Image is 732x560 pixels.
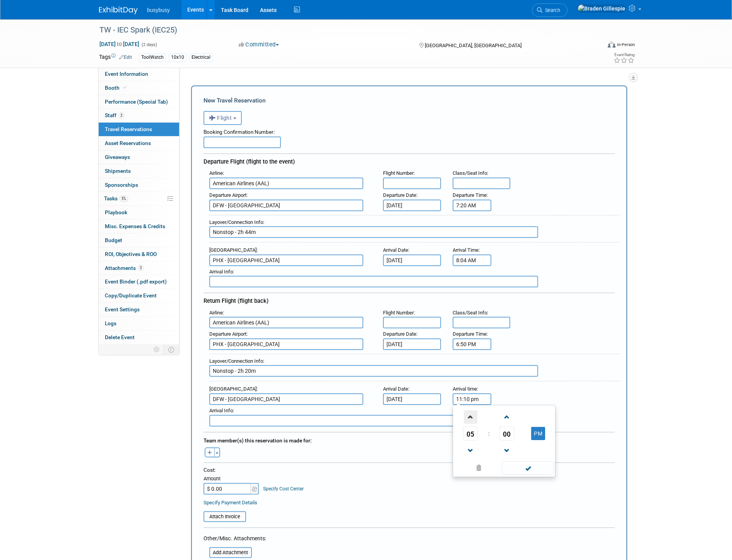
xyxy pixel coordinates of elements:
[150,345,164,355] td: Personalize Event Tab Strip
[105,306,140,312] span: Event Settings
[463,427,478,440] span: Pick Hour
[105,71,148,77] span: Event Information
[105,278,167,285] span: Event Binder (.pdf export)
[105,292,157,299] span: Copy/Duplicate Event
[99,81,179,95] a: Booth
[383,247,409,253] small: :
[209,358,264,364] small: :
[99,67,179,81] a: Event Information
[383,331,417,337] small: :
[383,310,414,316] span: Flight Number
[453,386,477,392] span: Arrival time
[204,434,615,446] div: Team member(s) this reservation is made for:
[532,3,568,17] a: Search
[204,158,295,165] span: Departure Flight (flight to the event)
[453,310,487,316] span: Class/Seat Info
[204,466,615,474] div: Cost:
[105,99,168,105] span: Performance (Special Tab)
[209,170,223,176] span: Airline
[99,7,138,14] img: ExhibitDay
[204,96,615,105] div: New Travel Reservation
[105,168,131,174] span: Shipments
[209,269,233,275] span: Arrival Info
[4,3,400,11] body: Rich Text Area. Press ALT-0 for help.
[425,43,522,48] span: [GEOGRAPHIC_DATA], [GEOGRAPHIC_DATA]
[99,234,179,247] a: Budget
[138,265,144,271] span: 3
[123,85,127,90] i: Booth reservation complete
[99,123,179,136] a: Travel Reservations
[141,42,157,47] span: (2 days)
[204,297,269,304] span: Return Flight (flight back)
[383,170,414,176] span: Flight Number
[209,192,248,198] small: :
[105,223,165,229] span: Misc. Expenses & Credits
[614,53,635,57] div: Event Rating
[204,534,266,544] div: Other/Misc. Attachments:
[383,170,415,176] small: :
[209,331,246,337] span: Departure Airport
[453,192,488,198] small: :
[204,475,260,483] div: Amount
[99,289,179,302] a: Copy/Duplicate Event
[169,53,186,61] div: 10x10
[383,192,416,198] span: Departure Date
[105,126,152,132] span: Travel Reservations
[99,109,179,122] a: Staff3
[209,219,263,225] span: Layover/Connection Info
[209,115,232,121] span: Flight
[99,220,179,233] a: Misc. Expenses & Credits
[209,408,233,413] span: Arrival Info
[453,331,487,337] span: Departure Time
[119,55,132,60] a: Edit
[104,195,128,201] span: Tasks
[209,386,257,392] span: [GEOGRAPHIC_DATA]
[453,170,487,176] span: Class/Seat Info
[97,23,589,37] div: TW - IEC Spark (IEC25)
[105,334,135,340] span: Delete Event
[99,164,179,178] a: Shipments
[383,192,417,198] small: :
[463,407,478,427] a: Increment Hour
[487,427,491,440] td: :
[105,140,151,146] span: Asset Reservations
[99,53,132,62] td: Tags
[99,206,179,219] a: Playbook
[99,137,179,150] a: Asset Reservations
[99,331,179,344] a: Delete Event
[617,42,635,48] div: In-Person
[209,247,257,253] span: [GEOGRAPHIC_DATA]
[204,111,242,125] button: Flight
[555,40,635,52] div: Event Format
[531,427,545,440] button: PM
[209,310,224,316] small: :
[209,247,258,253] small: :
[542,7,560,13] span: Search
[209,408,234,413] small: :
[120,196,128,201] span: 5%
[499,440,514,460] a: Decrement Minute
[455,463,503,474] a: Clear selection
[99,95,179,109] a: Performance (Special Tab)
[209,310,223,316] span: Airline
[99,248,179,261] a: ROI, Objectives & ROO
[383,310,415,316] small: :
[118,113,124,118] span: 3
[189,53,213,61] div: Electrical
[209,219,264,225] small: :
[453,386,478,392] small: :
[383,331,416,337] span: Departure Date
[383,386,408,392] span: Arrival Date
[453,331,488,337] small: :
[453,192,487,198] span: Departure Time
[99,192,179,205] a: Tasks5%
[383,247,408,253] span: Arrival Date
[99,261,179,275] a: Attachments3
[105,237,122,243] span: Budget
[116,41,123,47] span: to
[209,269,234,275] small: :
[578,4,626,13] img: Braden Gillespie
[209,386,258,392] small: :
[105,320,116,326] span: Logs
[383,386,409,392] small: :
